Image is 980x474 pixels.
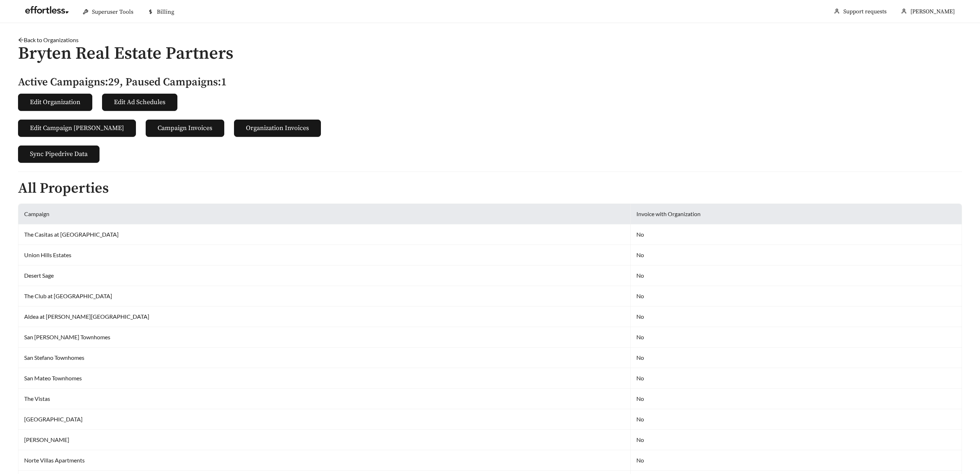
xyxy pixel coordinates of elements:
td: The Vistas [18,389,631,409]
button: Edit Ad Schedules [102,94,177,111]
button: Organization Invoices [234,120,321,137]
td: No [631,389,962,409]
td: Norte Villas Apartments [18,450,631,471]
span: arrow-left [18,37,24,43]
td: San Stefano Townhomes [18,348,631,368]
th: Invoice with Organization [631,204,962,224]
h5: Active Campaigns: 29 , Paused Campaigns: 1 [18,76,962,88]
h1: Bryten Real Estate Partners [18,44,962,63]
td: [GEOGRAPHIC_DATA] [18,409,631,430]
span: Campaign Invoices [158,123,212,133]
td: No [631,409,962,430]
td: San [PERSON_NAME] Townhomes [18,327,631,348]
button: Edit Campaign [PERSON_NAME] [18,120,136,137]
button: Edit Organization [18,94,92,111]
td: No [631,307,962,327]
a: Support requests [843,8,887,15]
th: Campaign [18,204,631,224]
td: Union Hills Estates [18,245,631,265]
td: No [631,224,962,245]
span: Billing [157,8,174,15]
td: No [631,450,962,471]
span: Edit Ad Schedules [114,97,165,107]
td: No [631,327,962,348]
span: Edit Organization [30,97,80,107]
td: [PERSON_NAME] [18,430,631,450]
span: Superuser Tools [92,8,133,15]
td: No [631,368,962,389]
button: Sync Pipedrive Data [18,146,100,163]
h2: All Properties [18,180,962,196]
td: No [631,348,962,368]
td: No [631,430,962,450]
span: Edit Campaign [PERSON_NAME] [30,123,124,133]
a: arrow-leftBack to Organizations [18,36,79,43]
td: Aldea at [PERSON_NAME][GEOGRAPHIC_DATA] [18,307,631,327]
span: Sync Pipedrive Data [30,149,88,159]
td: The Casitas at [GEOGRAPHIC_DATA] [18,224,631,245]
td: San Mateo Townhomes [18,368,631,389]
td: No [631,245,962,265]
td: Desert Sage [18,265,631,286]
td: No [631,265,962,286]
span: [PERSON_NAME] [910,8,955,15]
span: Organization Invoices [246,123,309,133]
button: Campaign Invoices [146,120,224,137]
td: No [631,286,962,307]
td: The Club at [GEOGRAPHIC_DATA] [18,286,631,307]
